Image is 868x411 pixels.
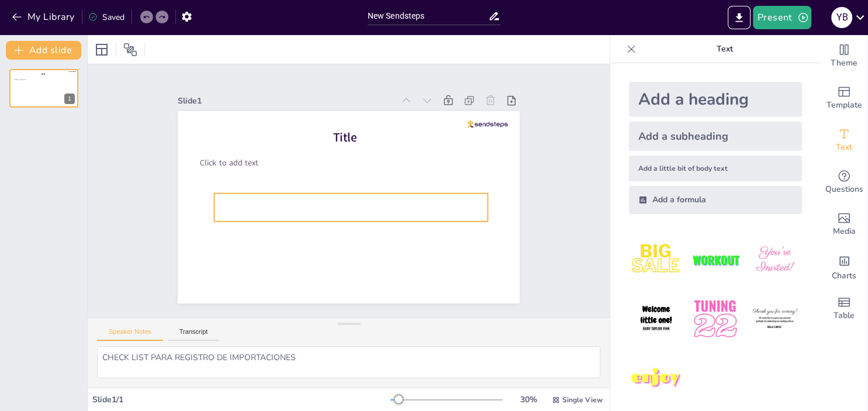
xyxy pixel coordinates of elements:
div: Add a little bit of body text [629,156,802,181]
div: Y B [831,7,852,28]
img: 2.jpeg [688,233,742,287]
span: Template [826,99,862,112]
div: Add a table [821,288,867,330]
span: Table [834,309,855,322]
button: Export to PowerPoint [728,6,751,29]
div: Add a subheading [629,122,802,151]
div: Add charts and graphs [821,246,867,288]
span: Click to add text [200,157,258,168]
img: 3.jpeg [748,233,802,287]
div: 1 [9,69,78,108]
button: Transcript [168,328,220,341]
img: 6.jpeg [748,292,802,346]
button: Add slide [6,41,81,60]
div: Add text boxes [821,119,867,161]
div: 30 % [514,394,542,405]
span: Questions [825,183,863,196]
button: Speaker Notes [97,328,163,341]
img: 5.jpeg [688,292,742,346]
p: Text [641,35,809,63]
button: Y B [831,6,852,29]
span: Media [833,225,856,238]
img: 7.jpeg [629,351,683,406]
span: Click to add text [14,78,26,81]
div: Add a formula [629,186,802,214]
span: Title [41,72,46,76]
span: Title [333,129,357,146]
div: Add ready made slides [821,77,867,119]
div: Slide 1 / 1 [92,394,390,405]
span: Text [836,141,852,154]
button: Present [753,6,811,29]
div: Change the overall theme [821,35,867,77]
div: Layout [92,40,111,59]
div: Saved [88,12,125,23]
span: Charts [832,270,856,282]
img: 4.jpeg [629,292,683,346]
div: Get real-time input from your audience [821,161,867,203]
input: Insert title [368,8,489,25]
span: Position [123,43,137,57]
div: 1 [64,94,75,104]
span: Theme [831,57,857,70]
img: 1.jpeg [629,233,683,287]
button: My Library [9,8,79,26]
div: Add a heading [629,82,802,117]
div: Add images, graphics, shapes or video [821,203,867,246]
span: Single View [562,395,603,405]
textarea: CHECK LIST PARA REGISTRO DE IMPORTACIONES [97,346,600,378]
div: Slide 1 [178,95,393,106]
